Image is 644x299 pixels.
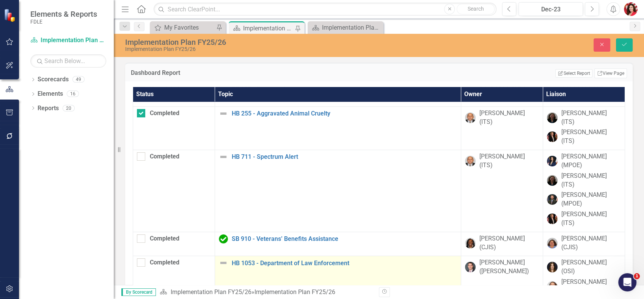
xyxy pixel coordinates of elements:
[154,3,496,16] input: Search ClearPoint...
[547,214,558,224] img: Erica Wolaver
[164,23,214,32] div: My Favorites
[121,288,156,296] span: By Scorecard
[38,75,69,84] a: Scorecards
[518,2,583,16] button: Dec-23
[555,69,592,78] button: Select Report
[547,175,558,186] img: Nicole Howard
[561,191,621,208] div: [PERSON_NAME] (MPOE)
[618,273,636,291] iframe: Intercom live chat
[38,104,59,113] a: Reports
[465,238,476,248] img: Lucy Saunders
[3,8,17,22] img: ClearPoint Strategy
[457,4,495,14] button: Search
[243,24,293,33] div: Implementation Plan FY25/26
[465,112,476,123] img: Joey Hornsby
[561,258,621,276] div: [PERSON_NAME] (OSI)
[547,281,558,292] img: Elizabeth Martin
[521,5,580,14] div: Dec-23
[160,288,373,297] div: »
[38,90,63,98] a: Elements
[465,262,476,272] img: Will Grissom
[63,105,75,111] div: 20
[547,131,558,142] img: Erica Wolaver
[215,106,461,150] td: Double-Click to Edit Right Click for Context Menu
[547,194,558,205] img: John McClellan
[561,128,621,146] div: [PERSON_NAME] (ITS)
[547,238,558,248] img: Rachel Truxell
[561,152,621,170] div: [PERSON_NAME] (MPOE)
[468,6,484,12] span: Search
[30,9,97,19] span: Elements & Reports
[254,288,335,296] div: Implementation Plan FY25/26
[133,106,215,150] td: Double-Click to Edit
[624,2,638,16] img: Caitlin Dawkins
[30,54,106,68] input: Search Below...
[72,76,85,83] div: 49
[465,156,476,166] img: Joey Hornsby
[232,236,457,242] a: SB 910 - Veterans’ Benefits Assistance
[543,232,625,256] td: Double-Click to Edit
[461,232,543,256] td: Double-Click to Edit
[133,232,215,256] td: Double-Click to Edit
[461,106,543,150] td: Double-Click to Edit
[133,150,215,232] td: Double-Click to Edit
[309,23,382,32] a: Implementation Plan FY23/24
[561,278,621,295] div: [PERSON_NAME] (BSP)
[322,23,382,32] div: Implementation Plan FY23/24
[219,234,228,244] img: Complete
[479,234,539,252] div: [PERSON_NAME] (CJIS)
[547,156,558,166] img: Melissa Bujeda
[634,273,640,279] span: 1
[594,68,627,78] a: View Page
[30,19,97,25] small: FDLE
[547,112,558,123] img: Nicole Howard
[479,258,539,276] div: [PERSON_NAME] ([PERSON_NAME])
[215,150,461,232] td: Double-Click to Edit Right Click for Context Menu
[67,91,79,97] div: 16
[461,150,543,232] td: Double-Click to Edit
[219,109,228,118] img: Not Defined
[219,258,228,267] img: Not Defined
[219,152,228,161] img: Not Defined
[561,234,621,252] div: [PERSON_NAME] (CJIS)
[170,288,251,296] a: Implementation Plan FY25/26
[215,232,461,256] td: Double-Click to Edit Right Click for Context Menu
[152,23,214,32] a: My Favorites
[232,153,457,160] a: HB 711 - Spectrum Alert
[30,36,106,45] a: Implementation Plan FY25/26
[232,260,457,267] a: HB 1053 - Department of Law Enforcement
[561,172,621,189] div: [PERSON_NAME] (ITS)
[125,38,408,46] div: Implementation Plan FY25/26
[543,150,625,232] td: Double-Click to Edit
[232,110,457,117] a: HB 255 - Aggravated Animal Cruelty
[561,210,621,228] div: [PERSON_NAME] (ITS)
[547,262,558,272] img: Abigail Hatcher
[131,70,333,76] h3: Dashboard Report
[125,46,408,52] div: Implementation Plan FY25/26
[479,109,539,127] div: [PERSON_NAME] (ITS)
[479,152,539,170] div: [PERSON_NAME] (ITS)
[543,106,625,150] td: Double-Click to Edit
[561,109,621,127] div: [PERSON_NAME] (ITS)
